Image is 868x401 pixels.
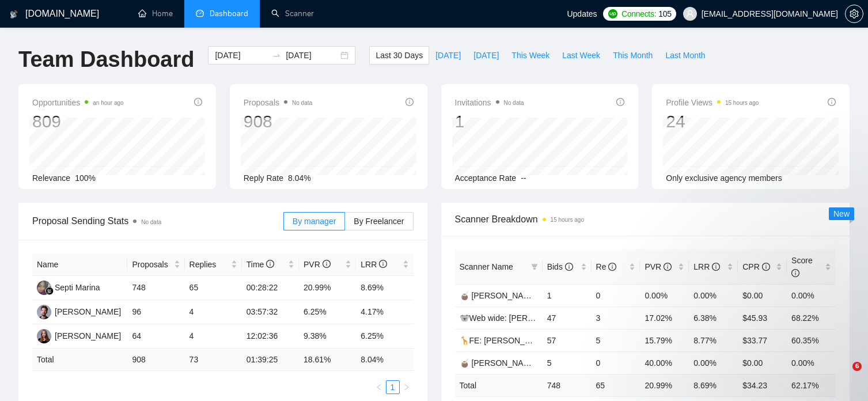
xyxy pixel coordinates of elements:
[738,284,787,307] td: $0.00
[293,217,336,226] span: By manager
[664,263,672,271] span: info-circle
[266,260,274,268] span: info-circle
[356,276,413,300] td: 8.69%
[189,258,229,271] span: Replies
[640,374,689,396] td: 20.99 %
[791,256,813,278] span: Score
[529,258,540,275] span: filter
[592,307,640,329] td: 3
[379,260,387,268] span: info-circle
[132,258,171,271] span: Proposals
[185,349,242,371] td: 73
[666,96,759,109] span: Profile Views
[400,380,414,394] li: Next Page
[196,9,204,17] span: dashboard
[665,49,705,62] span: Last Month
[46,287,54,295] img: gigradar-bm.png
[659,46,711,65] button: Last Month
[372,380,386,394] button: left
[185,324,242,349] td: 4
[640,307,689,329] td: 17.02%
[689,284,738,307] td: 0.00%
[787,374,836,396] td: 62.17 %
[18,46,194,73] h1: Team Dashboard
[460,313,648,323] a: 🐨Web wide: [PERSON_NAME] 03/07 humor trigger
[543,329,592,351] td: 57
[286,49,338,62] input: End date
[738,374,787,396] td: $ 34.23
[640,351,689,374] td: 40.00%
[185,300,242,324] td: 4
[356,324,413,349] td: 6.25%
[460,358,659,368] span: 🧉 [PERSON_NAME] | Web Wide: 23/07 - Bid in Range
[725,100,759,106] time: 15 hours ago
[616,98,624,106] span: info-circle
[460,291,665,300] span: 🧉 [PERSON_NAME] | UX/UI Wide: 29/07 - Bid in Range
[845,9,863,18] a: setting
[356,300,413,324] td: 4.17%
[55,330,121,342] div: [PERSON_NAME]
[400,380,414,394] button: right
[467,46,505,65] button: [DATE]
[242,276,299,300] td: 00:28:22
[215,49,267,62] input: Start date
[645,262,672,271] span: PVR
[323,260,331,268] span: info-circle
[37,307,121,316] a: RV[PERSON_NAME]
[361,260,387,269] span: LRR
[372,380,386,394] li: Previous Page
[556,46,607,65] button: Last Week
[376,384,382,391] span: left
[299,300,356,324] td: 6.25%
[32,96,124,109] span: Opportunities
[562,49,600,62] span: Last Week
[55,305,121,318] div: [PERSON_NAME]
[592,329,640,351] td: 5
[55,281,100,294] div: Septi Marina
[272,51,281,60] span: swap-right
[429,46,467,65] button: [DATE]
[10,5,18,24] img: logo
[689,374,738,396] td: 8.69 %
[791,269,799,277] span: info-circle
[37,282,100,292] a: SMSepti Marina
[210,9,248,18] span: Dashboard
[369,46,429,65] button: Last 30 Days
[37,329,51,343] img: TB
[93,100,123,106] time: an hour ago
[435,49,461,62] span: [DATE]
[551,217,584,223] time: 15 hours ago
[607,46,659,65] button: This Month
[288,173,311,183] span: 8.04%
[833,209,850,218] span: New
[543,307,592,329] td: 47
[693,262,720,271] span: LRR
[455,374,543,396] td: Total
[127,300,184,324] td: 96
[521,173,526,183] span: --
[138,9,173,18] a: homeHome
[742,262,770,271] span: CPR
[242,349,299,371] td: 01:39:25
[127,276,184,300] td: 748
[460,336,551,345] a: 🦒FE: [PERSON_NAME]
[403,384,410,391] span: right
[504,100,524,106] span: No data
[613,49,653,62] span: This Month
[194,98,202,106] span: info-circle
[244,111,312,133] div: 908
[242,324,299,349] td: 12:02:36
[455,212,836,226] span: Scanner Breakdown
[356,349,413,371] td: 8.04 %
[37,281,51,295] img: SM
[852,362,862,371] span: 6
[712,263,720,271] span: info-circle
[543,374,592,396] td: 748
[247,260,274,269] span: Time
[32,254,127,276] th: Name
[846,9,863,18] span: setting
[271,9,314,18] a: searchScanner
[455,96,524,109] span: Invitations
[405,98,414,106] span: info-circle
[640,329,689,351] td: 15.79%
